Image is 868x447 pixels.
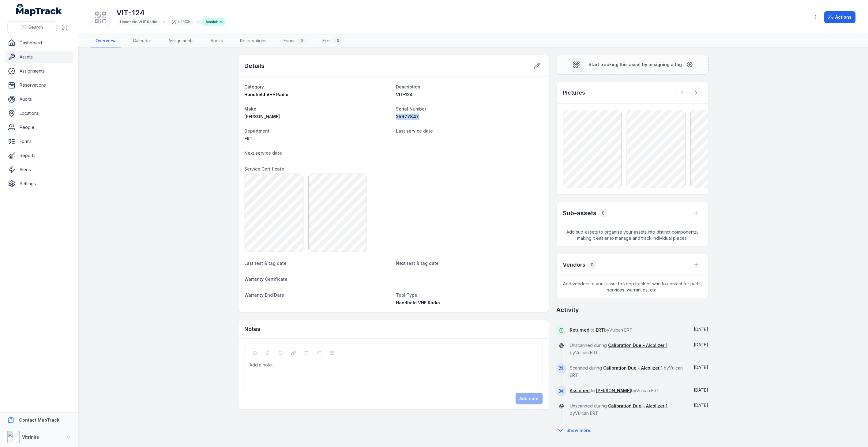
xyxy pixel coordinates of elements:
[599,209,608,217] div: 0
[22,434,39,440] strong: Vitrinite
[245,62,265,70] h2: Details
[694,327,708,332] span: [DATE]
[396,106,426,111] span: Serial Number
[5,163,73,176] a: Alerts
[334,37,341,44] div: 3
[557,224,708,246] span: Add sub-assets to organise your assets into distinct components, making it easier to manage and t...
[298,37,305,44] div: 0
[557,276,708,298] span: Add vendors to your asset to keep track of who to contact for parts, services, warranties, etc.
[245,261,287,266] span: Last test & tag date
[245,166,284,171] span: Service Certificate
[245,84,264,89] span: Category
[570,388,660,393] span: to by Vulcan ERT
[245,150,282,156] span: Next service date
[570,388,590,394] a: Assigned
[5,107,73,119] a: Locations
[235,35,271,47] a: Reservations
[694,327,708,332] time: 08/09/2025, 5:05:30 pm
[694,365,708,370] time: 08/09/2025, 7:00:50 am
[396,128,433,133] span: Last service date
[596,388,631,394] a: [PERSON_NAME]
[608,403,668,409] a: Calibration Due - Alcolizer 1
[396,292,418,298] span: Tool Type
[570,365,683,378] span: Scanned during by Vulcan ERT
[7,21,57,33] button: Search
[596,327,604,333] a: ERT
[5,178,73,190] a: Settings
[396,92,413,97] span: VIT-124
[245,114,280,119] span: [PERSON_NAME]
[694,387,708,393] time: 08/09/2025, 7:00:50 am
[694,342,708,347] time: 08/09/2025, 5:05:30 pm
[557,424,595,437] button: Show more
[5,149,73,162] a: Reports
[5,37,73,49] a: Dashboard
[5,121,73,133] a: People
[120,20,157,24] span: Handheld VHF Radio
[557,306,579,314] h2: Activity
[396,300,440,305] span: Handheld VHF Radio
[603,365,663,371] a: Calibration Due - Alcolizer 1
[5,65,73,77] a: Assignments
[694,403,708,408] span: [DATE]
[694,403,708,408] time: 05/09/2025, 5:27:48 pm
[245,325,261,333] h3: Notes
[563,88,585,97] h3: Pictures
[16,4,62,16] a: MapTrack
[202,18,226,26] div: Available
[28,24,43,30] span: Search
[570,343,668,355] span: Unscanned during by Vulcan ERT
[163,35,198,47] a: Assignments
[318,35,346,47] a: Files3
[563,209,597,217] h2: Sub-assets
[694,387,708,393] span: [DATE]
[588,261,597,269] div: 0
[5,93,73,105] a: Audits
[570,327,590,333] a: Returned
[19,417,59,423] strong: Contact MapTrack
[396,114,419,119] span: 25977847
[128,35,156,47] a: Calendar
[570,327,633,332] span: to by Vulcan ERT
[116,8,226,18] h1: VIT-124
[168,18,195,26] div: c4533d
[206,35,228,47] a: Audits
[245,276,288,282] span: Warranty Certificate
[563,261,586,269] h3: Vendors
[245,106,257,111] span: Make
[694,342,708,347] span: [DATE]
[5,51,73,63] a: Assets
[396,84,421,89] span: Description
[5,135,73,148] a: Forms
[694,365,708,370] span: [DATE]
[245,128,270,133] span: Department
[5,79,73,91] a: Reservations
[245,292,284,298] span: Warranty End Date
[557,55,708,74] button: Start tracking this asset by assigning a tag
[245,136,253,141] span: ERT
[570,403,668,416] span: Unscanned during by Vulcan ERT
[245,92,289,97] span: Handheld VHF Radio
[608,342,668,348] a: Calibration Due - Alcolizer 1
[91,35,121,47] a: Overview
[396,261,439,266] span: Next test & tag date
[279,35,310,47] a: Forms0
[824,11,856,23] button: Actions
[588,62,682,68] span: Start tracking this asset by assigning a tag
